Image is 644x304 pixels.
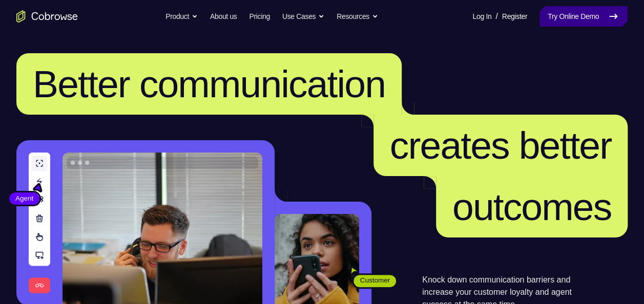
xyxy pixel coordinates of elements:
span: creates better [390,124,611,167]
a: About us [210,6,237,27]
span: Better communication [33,62,385,105]
a: Go to the home page [16,10,78,23]
a: Pricing [249,6,269,27]
a: Try Online Demo [539,6,628,27]
button: Product [165,6,198,27]
a: Register [502,6,527,27]
a: Log In [472,6,491,27]
button: Resources [337,6,378,27]
span: / [495,10,497,23]
button: Use Cases [282,6,324,27]
span: outcomes [452,185,611,228]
